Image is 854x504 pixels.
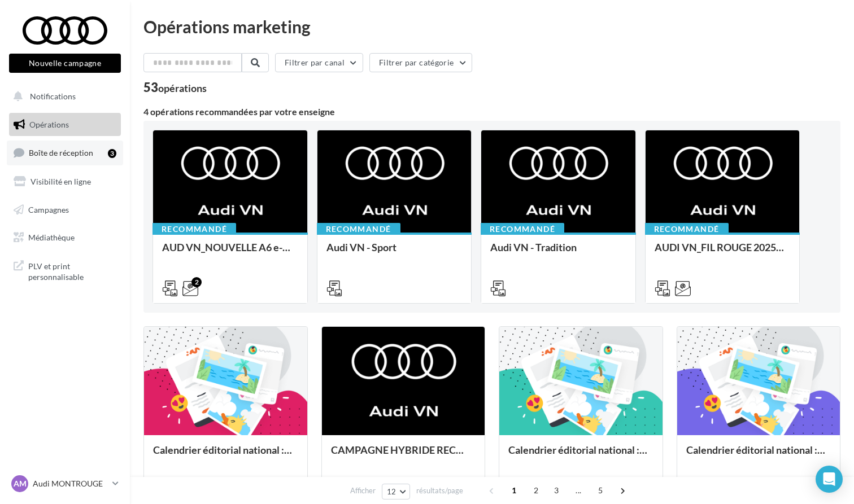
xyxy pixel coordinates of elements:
a: Opérations [7,113,123,137]
span: Boîte de réception [29,148,93,157]
div: AUD VN_NOUVELLE A6 e-tron [162,242,298,264]
div: 4 opérations recommandées par votre enseigne [143,107,840,116]
div: Recommandé [481,223,564,235]
a: Boîte de réception3 [7,141,123,165]
span: Médiathèque [28,233,75,242]
button: Notifications [7,85,119,108]
span: 1 [505,481,523,499]
span: 3 [547,481,565,499]
span: ... [569,481,587,499]
span: Afficher [350,485,376,496]
span: PLV et print personnalisable [28,258,116,283]
a: Campagnes [7,198,123,222]
div: Recommandé [152,223,236,235]
div: Calendrier éditorial national : semaine du 22.09 au 28.09 [153,444,298,467]
span: Opérations [29,120,69,129]
span: 5 [591,481,609,499]
span: Notifications [30,91,76,101]
button: Filtrer par catégorie [369,53,472,72]
div: CAMPAGNE HYBRIDE RECHARGEABLE [331,444,476,467]
button: 12 [382,484,411,499]
span: Visibilité en ligne [30,177,91,186]
div: Recommandé [645,223,729,235]
div: opérations [158,83,207,93]
div: AUDI VN_FIL ROUGE 2025 - A1, Q2, Q3, Q5 et Q4 e-tron [655,242,791,264]
div: Recommandé [317,223,400,235]
div: 3 [108,149,116,158]
a: PLV et print personnalisable [7,254,123,287]
p: Audi MONTROUGE [33,478,108,489]
span: 2 [527,481,545,499]
div: Calendrier éditorial national : semaine du 15.09 au 21.09 [508,444,653,467]
span: AM [14,478,27,489]
a: AM Audi MONTROUGE [9,473,121,494]
div: Calendrier éditorial national : semaine du 08.09 au 14.09 [686,444,831,467]
a: Visibilité en ligne [7,170,123,194]
div: 2 [191,277,202,287]
span: Campagnes [28,204,69,214]
div: Audi VN - Sport [326,242,463,264]
button: Nouvelle campagne [9,54,121,73]
a: Médiathèque [7,226,123,249]
div: 53 [143,81,207,94]
div: Open Intercom Messenger [816,466,843,493]
span: résultats/page [416,485,463,496]
div: Opérations marketing [143,18,840,35]
span: 12 [387,487,396,496]
div: Audi VN - Tradition [490,242,626,264]
button: Filtrer par canal [275,53,363,72]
